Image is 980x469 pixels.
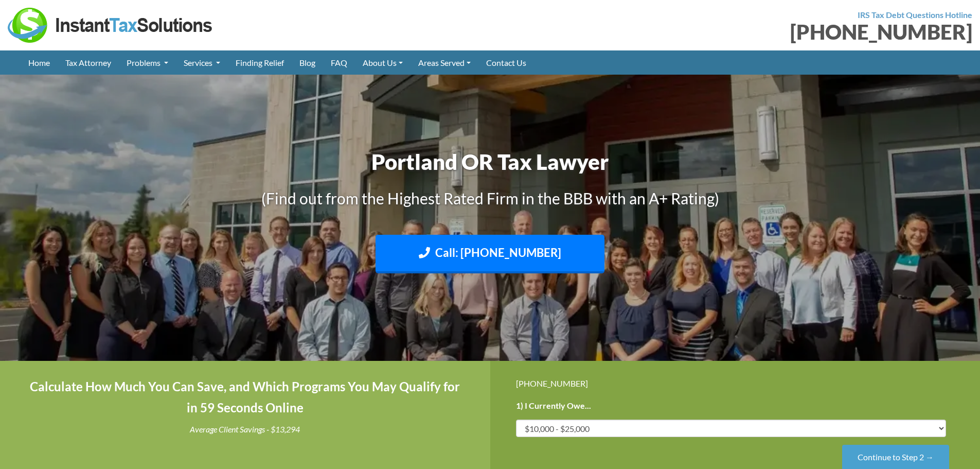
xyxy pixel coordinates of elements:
h4: Calculate How Much You Can Save, and Which Programs You May Qualify for in 59 Seconds Online [26,376,465,419]
a: Finding Relief [228,50,292,75]
i: Average Client Savings - $13,294 [190,424,300,434]
strong: IRS Tax Debt Questions Hotline [858,10,972,20]
img: Instant Tax Solutions Logo [8,8,213,43]
a: Home [21,50,58,75]
a: Areas Served [411,50,478,75]
h1: Portland OR Tax Lawyer [205,147,776,177]
a: Tax Attorney [58,50,119,75]
a: FAQ [323,50,355,75]
a: Instant Tax Solutions Logo [8,19,213,29]
a: Contact Us [478,50,534,75]
div: [PHONE_NUMBER] [498,22,973,42]
div: [PHONE_NUMBER] [516,376,955,390]
a: About Us [355,50,411,75]
a: Blog [292,50,323,75]
a: Call: [PHONE_NUMBER] [376,235,604,273]
a: Services [176,50,228,75]
a: Problems [119,50,176,75]
label: 1) I Currently Owe... [516,401,591,411]
h3: (Find out from the Highest Rated Firm in the BBB with an A+ Rating) [205,187,776,209]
